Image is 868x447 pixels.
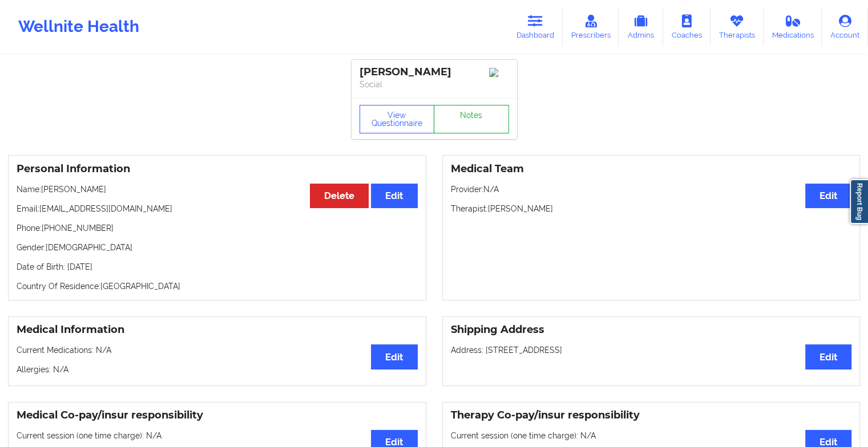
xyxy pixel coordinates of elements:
p: Current session (one time charge): N/A [17,430,418,441]
h3: Therapy Co-pay/insur responsibility [451,409,852,422]
h3: Medical Information [17,323,418,336]
div: [PERSON_NAME] [360,66,509,79]
a: Coaches [663,8,710,46]
a: Notes [434,105,509,133]
button: Edit [371,344,417,369]
h3: Shipping Address [451,323,852,336]
a: Prescribers [563,8,619,46]
p: Current Medications: N/A [17,344,418,356]
p: Date of Birth: [DATE] [17,261,418,273]
p: Address: [STREET_ADDRESS] [451,344,852,356]
p: Name: [PERSON_NAME] [17,184,418,195]
p: Gender: [DEMOGRAPHIC_DATA] [17,242,418,253]
h3: Medical Team [451,162,852,176]
h3: Medical Co-pay/insur responsibility [17,409,418,422]
a: Account [822,8,868,46]
button: Edit [805,344,851,369]
button: View Questionnaire [360,105,435,133]
p: Country Of Residence: [GEOGRAPHIC_DATA] [17,281,418,292]
p: Social [360,79,509,90]
a: Medications [764,8,822,46]
p: Provider: N/A [451,184,852,195]
button: Delete [310,184,369,208]
button: Edit [371,184,417,208]
h3: Personal Information [17,162,418,176]
button: Edit [805,184,851,208]
p: Therapist: [PERSON_NAME] [451,203,852,214]
p: Current session (one time charge): N/A [451,430,852,441]
p: Allergies: N/A [17,364,418,375]
p: Email: [EMAIL_ADDRESS][DOMAIN_NAME] [17,203,418,214]
p: Phone: [PHONE_NUMBER] [17,222,418,234]
a: Therapists [710,8,764,46]
img: Image%2Fplaceholer-image.png [489,68,509,77]
a: Dashboard [508,8,563,46]
a: Admins [619,8,663,46]
a: Report Bug [850,179,868,224]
